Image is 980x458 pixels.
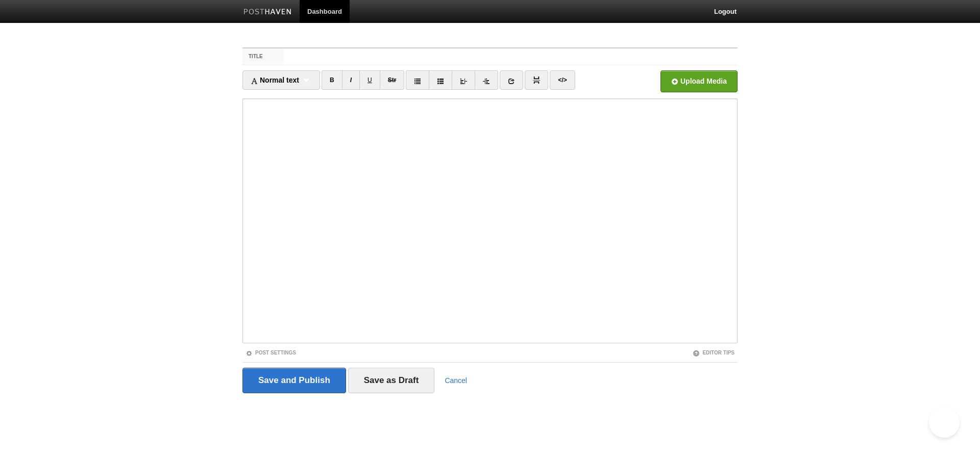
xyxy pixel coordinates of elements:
a: Cancel [445,376,467,385]
img: Posthaven-bar [243,9,292,16]
a: Editor Tips [693,350,734,355]
input: Save and Publish [242,368,346,393]
a: B [322,70,342,90]
del: Str [388,77,397,84]
a: U [359,70,380,90]
img: pagebreak-icon.png [533,77,540,84]
a: </> [550,70,575,90]
a: I [342,70,360,90]
a: Post Settings [246,350,296,355]
label: Title [242,48,284,65]
input: Save as Draft [348,368,435,393]
span: Normal text [251,76,299,84]
a: Str [380,70,405,90]
iframe: Help Scout Beacon - Open [929,407,960,438]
